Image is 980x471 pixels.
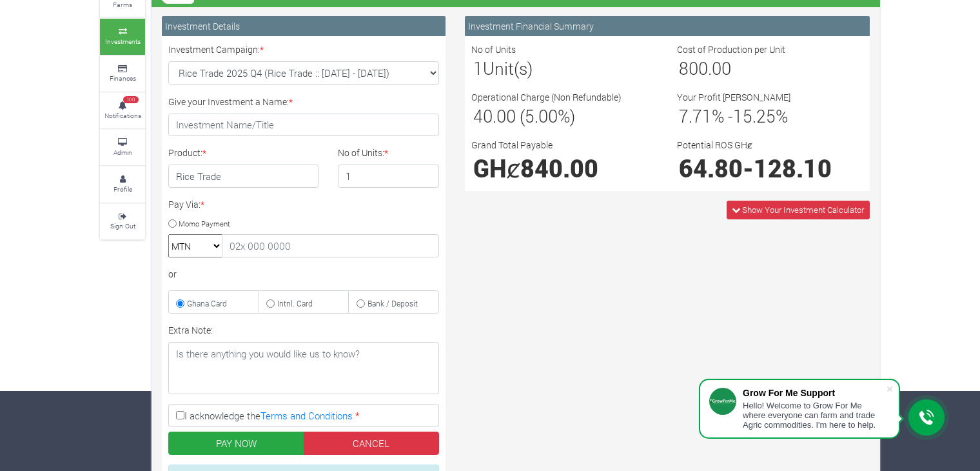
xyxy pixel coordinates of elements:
[168,114,439,137] input: Investment Name/Title
[338,146,388,159] label: No of Units:
[473,105,575,127] span: 40.00 (5.00%)
[168,95,293,108] label: Give your Investment a Name:
[168,197,204,211] label: Pay Via:
[677,138,752,152] label: Potential ROS GHȼ
[100,19,145,54] a: Investments
[677,43,785,56] label: Cost of Production per Unit
[168,146,206,159] label: Product:
[110,221,135,230] small: Sign Out
[465,16,870,36] div: Investment Financial Summary
[743,388,886,398] div: Grow For Me Support
[679,57,731,79] span: 800.00
[100,93,145,128] a: 100 Notifications
[100,166,145,202] a: Profile
[260,409,353,422] a: Terms and Conditions
[677,90,790,104] label: Your Profit [PERSON_NAME]
[520,152,598,184] span: 840.00
[113,148,132,157] small: Admin
[168,43,264,56] label: Investment Campaign:
[100,130,145,165] a: Admin
[357,299,365,308] input: Bank / Deposit
[367,298,418,308] small: Bank / Deposit
[113,185,132,194] small: Profile
[679,106,861,126] h3: % - %
[162,16,446,36] div: Investment Details
[742,204,864,215] span: Show Your Investment Calculator
[100,204,145,239] a: Sign Out
[187,298,227,308] small: Ghana Card
[168,323,213,337] label: Extra Note:
[222,234,439,257] input: 02x 000 0000
[100,56,145,92] a: Finances
[471,43,516,56] label: No of Units
[679,154,861,183] h1: -
[168,404,439,427] label: I acknowledge the
[473,154,656,183] h1: GHȼ
[179,218,230,228] small: Momo Payment
[733,105,776,127] span: 15.25
[104,111,141,120] small: Notifications
[679,105,712,127] span: 7.71
[754,152,832,184] span: 128.10
[176,411,184,419] input: I acknowledge theTerms and Conditions *
[679,152,743,184] span: 64.80
[110,74,136,83] small: Finances
[471,138,553,152] label: Grand Total Payable
[176,299,184,308] input: Ghana Card
[168,219,177,228] input: Momo Payment
[743,401,886,430] div: Hello! Welcome to Grow For Me where everyone can farm and trade Agric commodities. I'm here to help.
[471,90,622,104] label: Operational Charge (Non Refundable)
[168,432,304,455] button: PAY NOW
[168,267,439,281] div: or
[266,299,275,308] input: Intnl. Card
[473,58,656,79] h3: Unit(s)
[105,37,141,46] small: Investments
[473,57,483,79] span: 1
[304,432,440,455] a: CANCEL
[123,96,139,104] span: 100
[277,298,313,308] small: Intnl. Card
[168,165,318,188] h4: Rice Trade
